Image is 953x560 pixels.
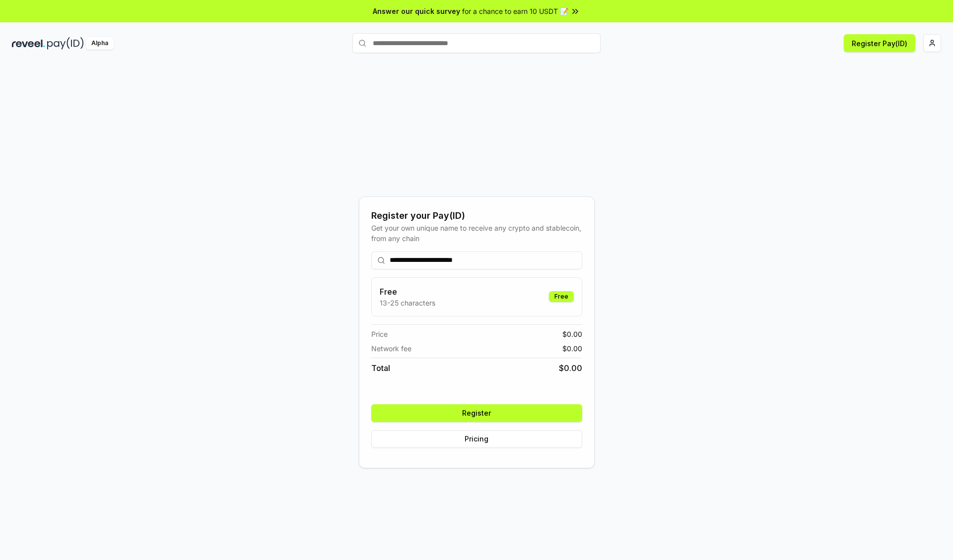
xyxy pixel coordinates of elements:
[47,37,84,50] img: pay_id
[371,223,582,244] div: Get your own unique name to receive any crypto and stablecoin, from any chain
[549,291,574,302] div: Free
[373,6,460,16] span: Answer our quick survey
[559,362,582,374] span: $ 0.00
[371,343,411,354] span: Network fee
[371,209,582,223] div: Register your Pay(ID)
[371,362,390,374] span: Total
[562,343,582,354] span: $ 0.00
[371,329,388,339] span: Price
[562,329,582,339] span: $ 0.00
[844,34,915,52] button: Register Pay(ID)
[380,298,435,308] p: 13-25 characters
[86,37,114,50] div: Alpha
[371,404,582,422] button: Register
[380,286,435,298] h3: Free
[371,430,582,448] button: Pricing
[462,6,568,16] span: for a chance to earn 10 USDT 📝
[12,37,45,50] img: reveel_dark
